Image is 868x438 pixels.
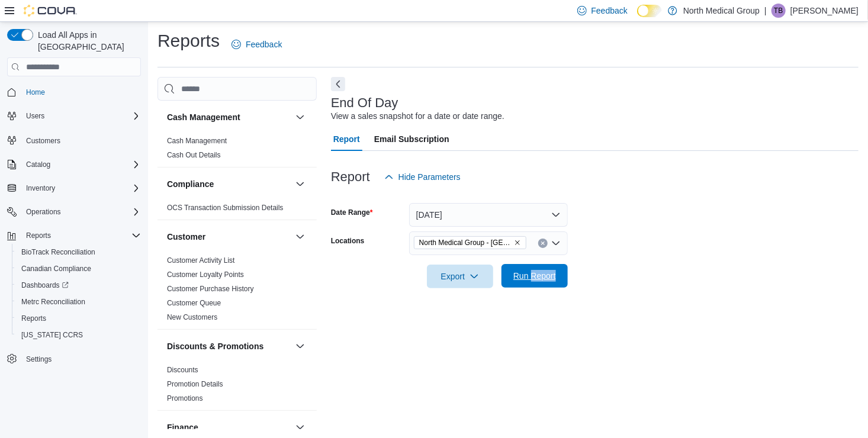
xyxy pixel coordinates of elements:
[167,421,291,433] button: Finance
[21,205,66,219] button: Operations
[2,83,146,101] button: Home
[167,340,291,352] button: Discounts & Promotions
[167,270,244,279] a: Customer Loyalty Points
[21,330,83,340] span: [US_STATE] CCRS
[513,270,556,282] span: Run Report
[26,231,51,240] span: Reports
[167,178,291,190] button: Compliance
[17,295,90,309] a: Metrc Reconciliation
[333,127,360,151] span: Report
[21,133,141,147] span: Customers
[409,203,568,227] button: [DATE]
[167,204,284,212] a: OCS Transaction Submission Details
[21,352,56,366] a: Settings
[26,88,45,97] span: Home
[683,4,760,18] p: North Medical Group
[167,136,227,146] span: Cash Management
[398,171,461,183] span: Hide Parameters
[293,339,307,353] button: Discounts & Promotions
[17,278,141,292] span: Dashboards
[26,355,52,364] span: Settings
[167,298,221,308] span: Customer Queue
[591,5,628,17] span: Feedback
[157,134,317,167] div: Cash Management
[26,183,55,193] span: Inventory
[21,228,56,243] button: Reports
[12,310,146,327] button: Reports
[167,256,235,265] a: Customer Activity List
[331,110,504,123] div: View a sales snapshot for a date or date range.
[414,236,526,249] span: North Medical Group - Hillsboro
[7,79,141,398] nav: Complex example
[167,313,217,321] a: New Customers
[21,181,141,195] span: Inventory
[12,327,146,343] button: [US_STATE] CCRS
[331,208,373,217] label: Date Range
[293,420,307,434] button: Finance
[2,131,146,149] button: Customers
[17,295,141,309] span: Metrc Reconciliation
[167,231,291,243] button: Customer
[293,230,307,244] button: Customer
[331,170,370,184] h3: Report
[12,244,146,260] button: BioTrack Reconciliation
[17,328,141,342] span: Washington CCRS
[167,231,205,243] h3: Customer
[167,111,291,123] button: Cash Management
[167,151,221,159] a: Cash Out Details
[2,156,146,173] button: Catalog
[21,85,141,99] span: Home
[501,264,568,288] button: Run Report
[26,207,61,217] span: Operations
[21,85,50,99] a: Home
[167,313,217,322] span: New Customers
[637,17,638,18] span: Dark Mode
[774,4,783,18] span: TB
[26,111,44,121] span: Users
[227,33,287,56] a: Feedback
[21,109,141,123] span: Users
[374,127,449,151] span: Email Subscription
[167,365,198,375] span: Discounts
[167,421,198,433] h3: Finance
[17,278,73,292] a: Dashboards
[167,284,254,294] span: Customer Purchase History
[538,239,548,248] button: Clear input
[2,180,146,197] button: Inventory
[427,265,493,288] button: Export
[21,157,141,172] span: Catalog
[21,181,60,195] button: Inventory
[17,245,100,259] a: BioTrack Reconciliation
[21,109,49,123] button: Users
[21,247,95,257] span: BioTrack Reconciliation
[167,394,203,402] a: Promotions
[331,236,365,246] label: Locations
[167,379,223,389] span: Promotion Details
[2,227,146,244] button: Reports
[167,137,227,145] a: Cash Management
[24,5,77,17] img: Cova
[157,201,317,220] div: Compliance
[17,262,96,276] a: Canadian Compliance
[167,178,214,190] h3: Compliance
[2,350,146,368] button: Settings
[21,352,141,366] span: Settings
[2,204,146,220] button: Operations
[12,294,146,310] button: Metrc Reconciliation
[551,239,561,248] button: Open list of options
[26,136,60,146] span: Customers
[21,205,141,219] span: Operations
[21,281,69,290] span: Dashboards
[293,110,307,124] button: Cash Management
[790,4,859,18] p: [PERSON_NAME]
[12,260,146,277] button: Canadian Compliance
[17,245,141,259] span: BioTrack Reconciliation
[17,328,88,342] a: [US_STATE] CCRS
[17,311,141,326] span: Reports
[157,29,220,53] h1: Reports
[419,237,512,249] span: North Medical Group - [GEOGRAPHIC_DATA]
[167,203,284,212] span: OCS Transaction Submission Details
[167,270,244,279] span: Customer Loyalty Points
[771,4,786,18] div: Terrah Basler
[2,108,146,124] button: Users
